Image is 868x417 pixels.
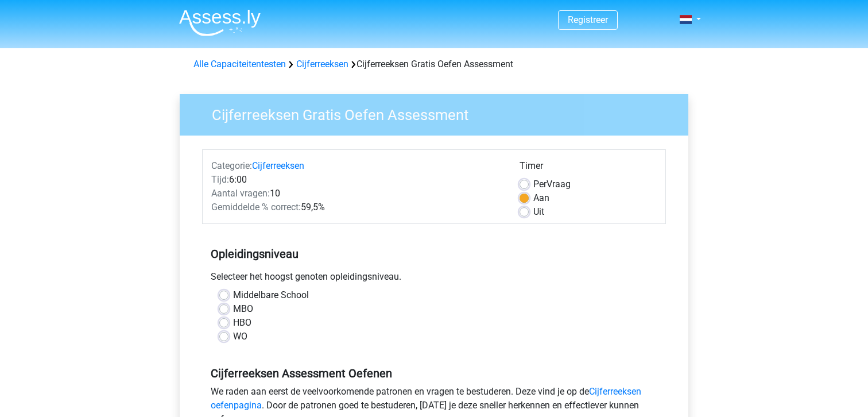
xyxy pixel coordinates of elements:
div: Timer [520,159,657,177]
label: Uit [533,205,544,219]
label: WO [233,330,247,343]
a: Cijferreeksen [296,59,348,69]
span: Gemiddelde % correct: [211,202,301,213]
h5: Cijferreeksen Assessment Oefenen [211,366,657,380]
label: Middelbare School [233,288,309,302]
h3: Cijferreeksen Gratis Oefen Assessment [198,102,680,124]
a: Cijferreeksen [252,160,304,171]
div: Cijferreeksen Gratis Oefen Assessment [189,57,679,71]
label: Aan [533,191,549,205]
label: HBO [233,316,251,330]
span: Tijd: [211,174,229,185]
img: Assessly [179,9,261,36]
div: Selecteer het hoogst genoten opleidingsniveau. [202,270,666,288]
label: Vraag [533,177,571,191]
div: 10 [203,187,511,200]
h5: Opleidingsniveau [211,242,657,265]
span: Per [533,179,547,190]
label: MBO [233,302,253,316]
div: 59,5% [203,200,511,214]
a: Alle Capaciteitentesten [193,59,286,69]
a: Registreer [568,14,608,25]
div: 6:00 [203,173,511,187]
span: Categorie: [211,160,252,171]
span: Aantal vragen: [211,188,270,199]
